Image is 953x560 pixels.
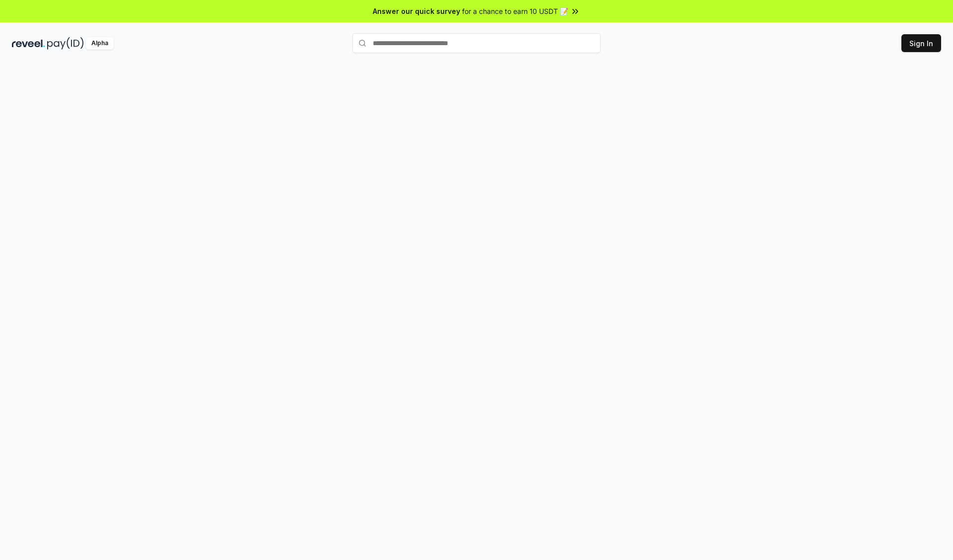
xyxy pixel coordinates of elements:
span: Answer our quick survey [373,6,460,16]
img: reveel_dark [12,37,45,50]
span: for a chance to earn 10 USDT 📝 [462,6,568,16]
button: Sign In [901,34,941,52]
img: pay_id [47,37,84,50]
div: Alpha [86,37,114,50]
